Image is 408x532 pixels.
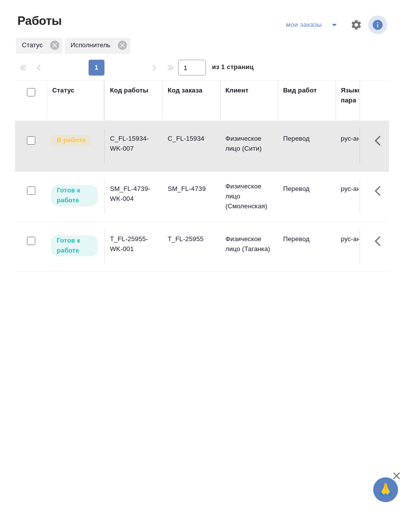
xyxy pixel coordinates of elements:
[110,86,148,95] div: Код работы
[212,61,254,76] span: из 1 страниц
[15,13,62,29] span: Работы
[105,229,163,264] td: T_FL-25955-WK-001
[344,13,368,37] span: Настроить таблицу
[373,477,398,502] button: 🙏
[57,236,92,256] p: Готов к работе
[57,185,92,205] p: Готов к работе
[50,184,99,207] div: Исполнитель может приступить к работе
[168,184,215,194] div: SM_FL-4739
[52,86,75,95] div: Статус
[283,234,331,244] p: Перевод
[336,179,394,214] td: рус-англ
[65,38,130,54] div: Исполнитель
[225,181,273,211] p: Физическое лицо (Смоленская)
[22,40,46,50] p: Статус
[168,234,215,244] div: T_FL-25955
[369,229,393,253] button: Здесь прячутся важные кнопки
[105,179,163,214] td: SM_FL-4739-WK-004
[225,234,273,254] p: Физическое лицо (Таганка)
[105,129,163,164] td: C_FL-15934-WK-007
[369,129,393,153] button: Здесь прячутся важные кнопки
[369,179,393,203] button: Здесь прячутся важные кнопки
[71,40,114,50] p: Исполнитель
[168,134,215,144] div: C_FL-15934
[283,184,331,194] p: Перевод
[283,86,317,95] div: Вид работ
[57,135,86,145] p: В работе
[50,134,99,147] div: Исполнитель выполняет работу
[377,479,394,500] span: 🙏
[336,129,394,164] td: рус-англ
[341,86,389,105] div: Языковая пара
[50,234,99,258] div: Исполнитель может приступить к работе
[225,86,248,95] div: Клиент
[16,38,63,54] div: Статус
[368,15,389,34] span: Посмотреть информацию
[225,134,273,154] p: Физическое лицо (Сити)
[283,134,331,144] p: Перевод
[336,229,394,264] td: рус-англ
[168,86,203,95] div: Код заказа
[284,17,344,33] div: split button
